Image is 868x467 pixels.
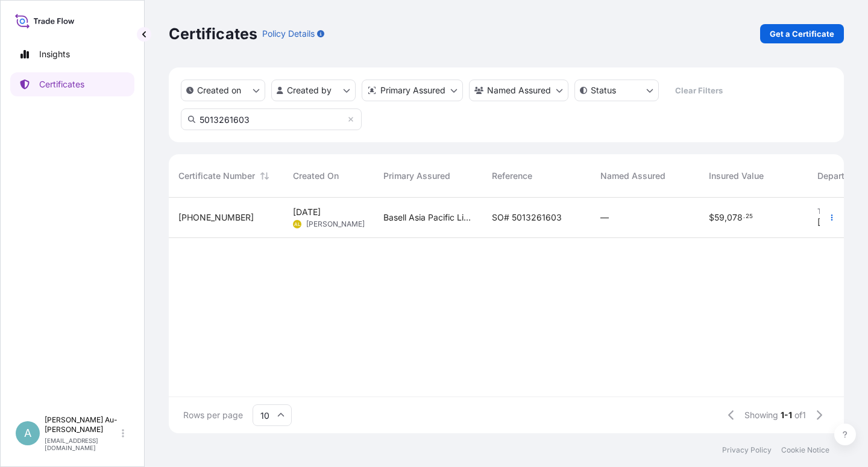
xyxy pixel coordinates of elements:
[727,213,743,222] span: 078
[817,216,845,228] span: [DATE]
[287,84,332,96] p: Created by
[770,28,834,40] p: Get a Certificate
[197,84,241,96] p: Created on
[817,170,857,182] span: Departure
[183,409,243,421] span: Rows per page
[169,24,257,43] p: Certificates
[487,84,551,96] p: Named Assured
[600,212,609,224] span: —
[10,42,134,66] a: Insights
[10,72,134,96] a: Certificates
[469,80,568,101] button: cargoOwner Filter options
[591,84,616,96] p: Status
[380,84,445,96] p: Primary Assured
[794,409,806,421] span: of 1
[39,48,70,60] p: Insights
[271,80,356,101] button: createdBy Filter options
[574,80,659,101] button: certificateStatus Filter options
[293,170,339,182] span: Created On
[709,170,764,182] span: Insured Value
[665,81,732,100] button: Clear Filters
[743,215,745,219] span: .
[600,170,665,182] span: Named Assured
[362,80,463,101] button: distributor Filter options
[675,84,723,96] p: Clear Filters
[383,212,473,224] span: Basell Asia Pacific Limited
[492,212,562,224] span: SO# 5013261603
[262,28,315,40] p: Policy Details
[45,437,119,451] p: [EMAIL_ADDRESS][DOMAIN_NAME]
[760,24,844,43] a: Get a Certificate
[725,213,727,222] span: ,
[257,169,272,183] button: Sort
[294,218,301,230] span: AL
[293,206,321,218] span: [DATE]
[39,78,84,90] p: Certificates
[709,213,714,222] span: $
[383,170,450,182] span: Primary Assured
[181,108,362,130] input: Search Certificate or Reference...
[178,170,255,182] span: Certificate Number
[714,213,725,222] span: 59
[178,212,254,224] span: [PHONE_NUMBER]
[746,215,753,219] span: 25
[45,415,119,434] p: [PERSON_NAME] Au-[PERSON_NAME]
[24,427,31,439] span: A
[744,409,778,421] span: Showing
[492,170,532,182] span: Reference
[781,409,792,421] span: 1-1
[781,445,829,455] a: Cookie Notice
[181,80,265,101] button: createdOn Filter options
[722,445,772,455] a: Privacy Policy
[306,219,365,229] span: [PERSON_NAME]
